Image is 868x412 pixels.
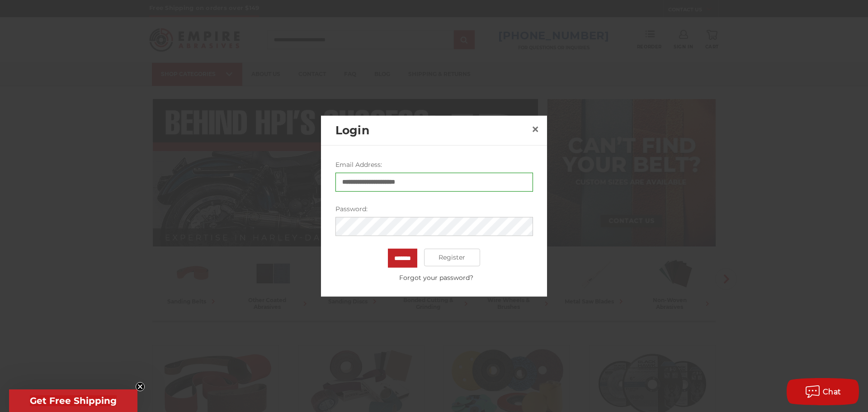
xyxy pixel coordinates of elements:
label: Password: [335,204,533,213]
div: Get Free ShippingClose teaser [9,389,137,412]
span: Get Free Shipping [30,395,117,406]
a: Close [528,122,542,137]
span: Chat [823,388,841,396]
button: Chat [787,378,859,405]
h2: Login [335,122,528,139]
a: Forgot your password? [340,273,533,282]
button: Close teaser [136,382,145,391]
label: Email Address: [335,160,533,169]
span: × [531,120,539,138]
a: Register [424,248,481,266]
